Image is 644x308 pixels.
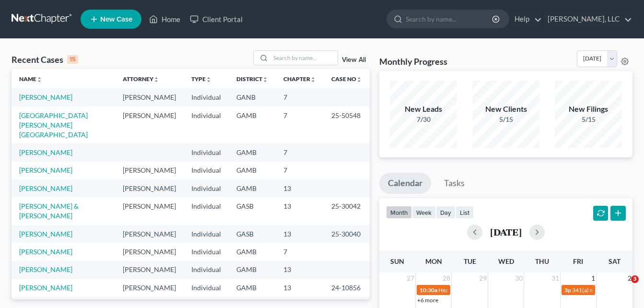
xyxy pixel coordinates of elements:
[324,279,370,296] td: 24-10856
[19,184,72,192] a: [PERSON_NAME]
[100,16,132,23] span: New Case
[543,11,632,28] a: [PERSON_NAME], LLC
[379,56,447,67] h3: Monthly Progress
[435,173,473,194] a: Tasks
[276,143,324,161] td: 7
[184,243,229,261] td: Individual
[356,77,362,83] i: unfold_more
[19,75,42,83] a: Nameunfold_more
[611,275,634,298] iframe: Intercom live chat
[464,257,476,265] span: Tue
[276,225,324,243] td: 13
[406,272,415,284] span: 27
[184,225,229,243] td: Individual
[379,173,431,194] a: Calendar
[406,10,493,28] input: Search by name...
[123,75,159,83] a: Attorneyunfold_more
[442,272,451,284] span: 28
[236,75,268,83] a: Districtunfold_more
[550,272,560,284] span: 31
[19,230,72,238] a: [PERSON_NAME]
[283,75,316,83] a: Chapterunfold_more
[478,272,488,284] span: 29
[310,77,316,83] i: unfold_more
[456,206,474,219] button: list
[19,265,72,273] a: [PERSON_NAME]
[144,11,185,28] a: Home
[19,248,72,256] a: [PERSON_NAME]
[184,88,229,106] td: Individual
[436,206,456,219] button: day
[324,107,370,143] td: 25-50548
[498,257,514,265] span: Wed
[185,11,247,28] a: Client Portal
[438,286,513,294] span: Hearing for [PERSON_NAME]
[19,93,72,101] a: [PERSON_NAME]
[276,88,324,106] td: 7
[390,104,457,115] div: New Leads
[206,77,211,83] i: unfold_more
[229,179,276,197] td: GAMB
[627,272,632,284] span: 2
[115,197,184,225] td: [PERSON_NAME]
[276,162,324,179] td: 7
[229,197,276,225] td: GASB
[390,257,404,265] span: Sun
[19,111,88,139] a: [GEOGRAPHIC_DATA][PERSON_NAME][GEOGRAPHIC_DATA]
[514,272,524,284] span: 30
[229,107,276,143] td: GAMB
[276,279,324,296] td: 13
[472,104,539,115] div: New Clients
[153,77,159,83] i: unfold_more
[631,275,639,283] span: 3
[191,75,211,83] a: Typeunfold_more
[115,179,184,197] td: [PERSON_NAME]
[262,77,268,83] i: unfold_more
[229,261,276,279] td: GAMB
[184,197,229,225] td: Individual
[115,107,184,143] td: [PERSON_NAME]
[535,257,549,265] span: Thu
[115,261,184,279] td: [PERSON_NAME]
[229,225,276,243] td: GASB
[420,286,437,294] span: 10:30a
[510,11,542,28] a: Help
[331,75,362,83] a: Case Nounfold_more
[229,162,276,179] td: GAMB
[115,279,184,296] td: [PERSON_NAME]
[412,206,436,219] button: week
[184,143,229,161] td: Individual
[386,206,412,219] button: month
[590,272,596,284] span: 1
[19,148,72,156] a: [PERSON_NAME]
[184,261,229,279] td: Individual
[229,279,276,296] td: GAMB
[115,243,184,261] td: [PERSON_NAME]
[12,54,78,65] div: Recent Cases
[115,88,184,106] td: [PERSON_NAME]
[609,257,621,265] span: Sat
[555,104,622,115] div: New Filings
[324,225,370,243] td: 25-30040
[564,286,571,294] span: 3p
[276,107,324,143] td: 7
[184,162,229,179] td: Individual
[229,143,276,161] td: GAMB
[270,51,338,65] input: Search by name...
[417,296,438,304] a: +6 more
[184,179,229,197] td: Individual
[115,162,184,179] td: [PERSON_NAME]
[425,257,442,265] span: Mon
[184,279,229,296] td: Individual
[276,197,324,225] td: 13
[342,57,366,63] a: View All
[19,284,72,292] a: [PERSON_NAME]
[472,115,539,124] div: 5/15
[115,225,184,243] td: [PERSON_NAME]
[229,88,276,106] td: GANB
[67,55,78,64] div: 15
[229,243,276,261] td: GAMB
[555,115,622,124] div: 5/15
[184,107,229,143] td: Individual
[276,243,324,261] td: 7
